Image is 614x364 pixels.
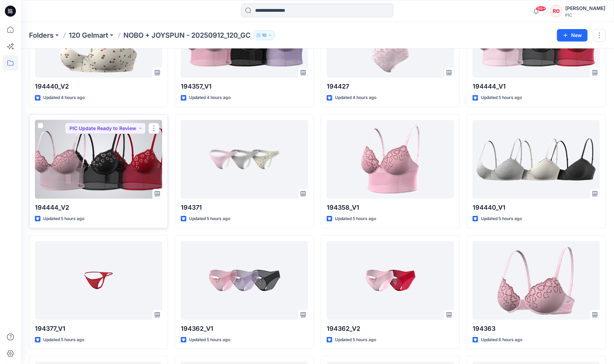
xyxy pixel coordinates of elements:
[189,94,231,101] p: Updated 4 hours ago
[473,82,600,91] p: 194444_V1
[481,215,522,222] p: Updated 5 hours ago
[43,215,84,222] p: Updated 5 hours ago
[43,94,85,101] p: Updated 4 hours ago
[35,82,162,91] p: 194440_V2
[181,241,308,320] a: 194362_V1
[181,120,308,199] a: 194371
[35,324,162,334] p: 194377_V1
[35,241,162,320] a: 194377_V1
[536,6,546,11] span: 99+
[35,203,162,212] p: 194444_V2
[335,94,376,101] p: Updated 4 hours ago
[335,215,376,222] p: Updated 5 hours ago
[481,94,522,101] p: Updated 5 hours ago
[550,5,562,17] div: RO
[253,30,275,40] button: 10
[181,203,308,212] p: 194371
[565,12,605,18] div: PIC
[262,31,267,39] p: 10
[327,324,454,334] p: 194362_V2
[473,203,600,212] p: 194440_V1
[29,30,54,40] a: Folders
[327,241,454,320] a: 194362_V2
[481,336,522,344] p: Updated 6 hours ago
[327,203,454,212] p: 194358_V1
[557,29,588,42] button: New
[189,336,230,344] p: Updated 5 hours ago
[335,336,376,344] p: Updated 5 hours ago
[327,120,454,199] a: 194358_V1
[327,82,454,91] p: 194427
[69,30,108,40] a: 120 Gelmart
[473,241,600,320] a: 194363
[35,120,162,199] a: 194444_V2
[473,324,600,334] p: 194363
[123,30,251,40] p: NOBO + JOYSPUN - 20250912_120_GC
[473,120,600,199] a: 194440_V1
[181,82,308,91] p: 194357_V1
[189,215,230,222] p: Updated 5 hours ago
[43,336,84,344] p: Updated 5 hours ago
[181,324,308,334] p: 194362_V1
[565,4,605,12] div: [PERSON_NAME]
